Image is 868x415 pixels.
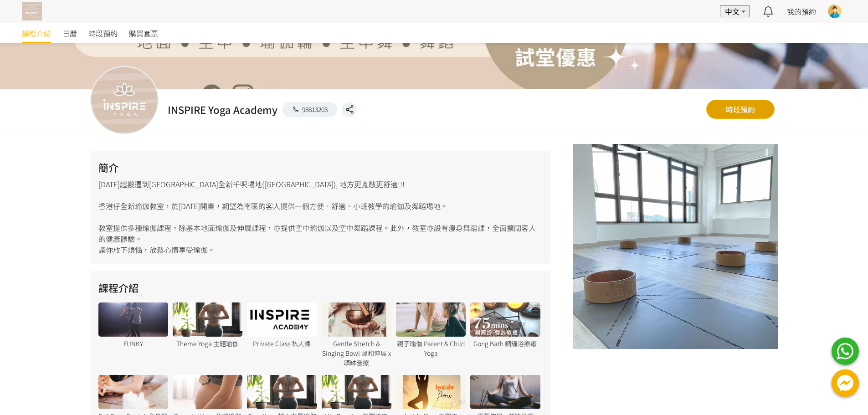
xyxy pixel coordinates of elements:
[98,280,542,295] h2: 課程介紹
[129,23,158,43] a: 購買套票
[129,28,158,39] span: 購買套票
[322,339,391,368] div: Gentle Stretch & Singing Bowl 溫和伸展 x 頌缽音療
[787,6,816,17] a: 我的預約
[90,151,550,264] div: [DATE]起搬遷到[GEOGRAPHIC_DATA]全新千呎場地([GEOGRAPHIC_DATA]), 地方更寬敞更舒適!!! 香港仔全新瑜伽教室，於[DATE]開業，期望為南區的客人提供一...
[573,144,778,349] img: EQqv36GCDwFy7mrWbz0EBOGGWXs28hPannlOCjyt.jpg
[173,339,242,348] div: Theme Yoga 主題瑜伽
[62,28,77,39] span: 日曆
[282,102,338,117] a: 98813203
[88,28,118,39] span: 時段預約
[98,160,542,175] h2: 簡介
[247,339,317,348] div: Private Class 私人課
[22,28,51,39] span: 課程介紹
[168,102,277,117] h2: INSPIRE Yoga Academy
[22,23,51,43] a: 課程介紹
[62,23,77,43] a: 日曆
[88,23,118,43] a: 時段預約
[98,339,168,348] div: FUNKY
[396,339,466,358] div: 親子瑜伽 Parent & Child Yoga
[706,100,775,119] a: 時段預約
[22,2,42,20] img: T57dtJh47iSJKDtQ57dN6xVUMYY2M0XQuGF02OI4.png
[470,339,540,348] div: Gong Bath 銅鑼浴療癒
